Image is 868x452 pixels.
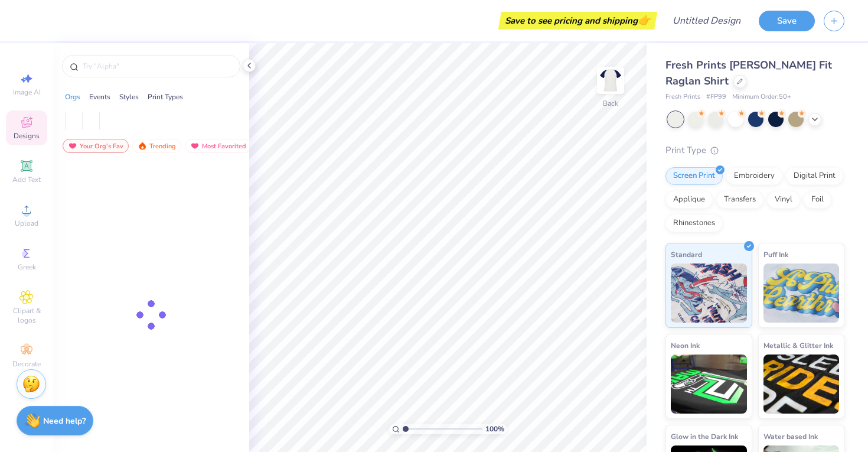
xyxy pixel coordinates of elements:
[804,191,831,209] div: Foil
[12,359,41,369] span: Decorate
[665,167,723,185] div: Screen Print
[665,191,713,209] div: Applique
[63,139,129,153] div: Your Org's Fav
[68,142,77,150] img: most_fav.gif
[89,92,110,102] div: Events
[665,92,700,102] span: Fresh Prints
[786,167,843,185] div: Digital Print
[13,87,41,97] span: Image AI
[665,58,832,88] span: Fresh Prints [PERSON_NAME] Fit Raglan Shirt
[671,355,747,414] img: Neon Ink
[190,142,200,150] img: most_fav.gif
[726,167,782,185] div: Embroidery
[763,355,840,414] img: Metallic & Glitter Ink
[18,262,36,272] span: Greek
[599,69,622,92] img: Back
[716,191,763,209] div: Transfers
[12,175,41,184] span: Add Text
[671,264,747,323] img: Standard
[138,142,147,150] img: trending.gif
[43,415,86,427] strong: Need help?
[15,219,38,228] span: Upload
[638,13,651,27] span: 👉
[6,306,47,325] span: Clipart & logos
[759,11,815,31] button: Save
[65,92,80,102] div: Orgs
[14,131,40,141] span: Designs
[767,191,800,209] div: Vinyl
[485,424,504,434] span: 100 %
[665,214,723,232] div: Rhinestones
[671,339,700,352] span: Neon Ink
[763,264,840,323] img: Puff Ink
[603,98,618,109] div: Back
[763,430,818,443] span: Water based Ink
[663,9,750,32] input: Untitled Design
[763,248,788,261] span: Puff Ink
[671,248,702,261] span: Standard
[81,60,233,72] input: Try "Alpha"
[732,92,791,102] span: Minimum Order: 50 +
[185,139,252,153] div: Most Favorited
[671,430,738,443] span: Glow in the Dark Ink
[119,92,139,102] div: Styles
[132,139,181,153] div: Trending
[501,12,654,30] div: Save to see pricing and shipping
[763,339,833,352] span: Metallic & Glitter Ink
[148,92,183,102] div: Print Types
[665,144,844,157] div: Print Type
[706,92,726,102] span: # FP99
